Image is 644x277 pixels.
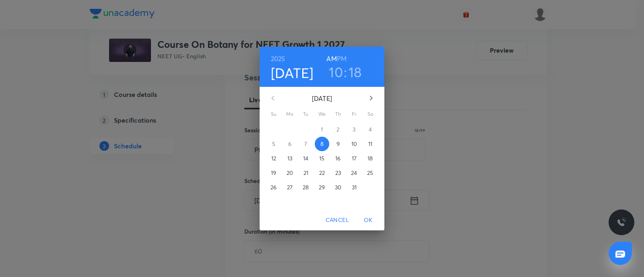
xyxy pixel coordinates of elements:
button: 15 [315,151,329,166]
span: Fr [347,110,361,118]
button: 22 [315,166,329,180]
p: 30 [335,183,341,191]
p: 8 [320,140,324,148]
p: 26 [270,183,277,191]
span: Sa [363,110,378,118]
button: 21 [299,166,313,180]
span: Th [331,110,345,118]
p: 15 [319,154,324,162]
button: 31 [347,180,361,195]
button: 18 [349,64,362,80]
button: 10 [347,137,361,151]
button: 18 [363,151,378,166]
button: 12 [266,151,281,166]
button: 20 [283,166,297,180]
button: 25 [363,166,378,180]
p: 16 [335,154,341,162]
button: 16 [331,151,345,166]
p: 11 [368,140,372,148]
button: PM [337,53,347,64]
button: 29 [315,180,329,195]
button: 2025 [271,53,285,64]
p: 29 [319,183,325,191]
button: OK [355,213,381,228]
button: 17 [347,151,361,166]
p: 25 [367,169,373,177]
p: 23 [335,169,341,177]
button: 24 [347,166,361,180]
span: OK [359,215,378,225]
button: 9 [331,137,345,151]
button: 26 [266,180,281,195]
p: 31 [352,183,357,191]
span: We [315,110,329,118]
p: 13 [287,154,292,162]
button: 10 [329,64,343,80]
p: 10 [351,140,357,148]
button: Cancel [322,213,352,228]
p: [DATE] [283,94,361,103]
button: 30 [331,180,345,195]
p: 9 [336,140,340,148]
p: 17 [352,154,357,162]
p: 21 [303,169,308,177]
button: 27 [283,180,297,195]
p: 19 [271,169,276,177]
button: 11 [363,137,378,151]
button: AM [326,53,336,64]
p: 20 [287,169,293,177]
span: Su [266,110,281,118]
p: 12 [271,154,276,162]
button: 19 [266,166,281,180]
button: [DATE] [271,64,314,81]
button: 8 [315,137,329,151]
button: 23 [331,166,345,180]
button: 28 [299,180,313,195]
button: 14 [299,151,313,166]
p: 18 [367,154,373,162]
h3: : [344,64,347,80]
span: Mo [283,110,297,118]
span: Cancel [326,215,349,225]
p: 27 [287,183,293,191]
p: 14 [303,154,308,162]
p: 22 [319,169,325,177]
p: 28 [303,183,309,191]
p: 24 [351,169,357,177]
span: Tu [299,110,313,118]
button: 13 [283,151,297,166]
